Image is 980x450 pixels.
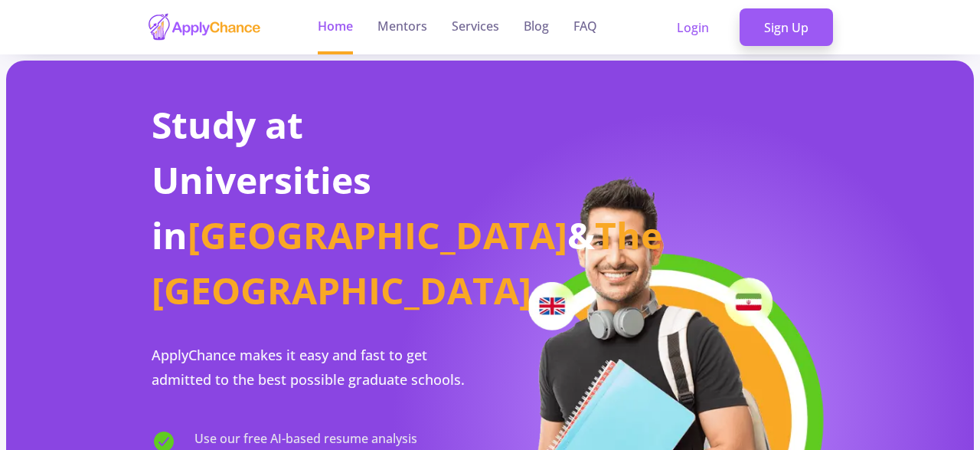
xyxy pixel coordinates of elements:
[740,8,833,47] a: Sign Up
[188,210,567,260] span: [GEOGRAPHIC_DATA]
[652,8,733,47] a: Login
[567,210,595,260] span: &
[152,100,371,260] span: Study at Universities in
[147,12,262,42] img: applychance logo
[152,346,465,389] span: ApplyChance makes it easy and fast to get admitted to the best possible graduate schools.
